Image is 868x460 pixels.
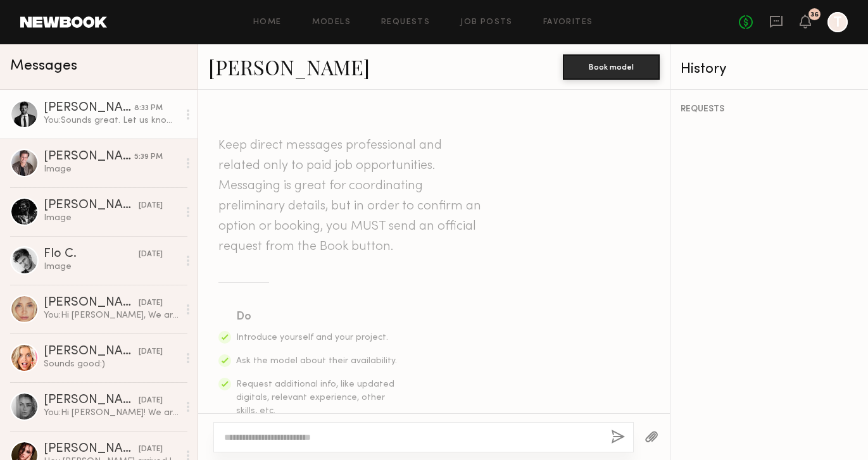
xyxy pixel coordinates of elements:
[44,394,139,407] div: [PERSON_NAME]
[236,333,388,342] span: Introduce yourself and your project.
[44,102,134,115] div: [PERSON_NAME]
[681,105,858,114] div: REQUESTS
[236,380,394,415] span: Request additional info, like updated digitals, relevant experience, other skills, etc.
[312,18,351,27] a: Models
[543,18,593,27] a: Favorites
[44,212,179,224] div: Image
[381,18,430,27] a: Requests
[681,62,858,77] div: History
[810,11,819,18] div: 36
[44,261,179,273] div: Image
[208,53,370,80] a: [PERSON_NAME]
[139,444,163,456] div: [DATE]
[44,115,179,127] div: You: Sounds great. Let us know when you can.
[139,346,163,358] div: [DATE]
[44,309,179,321] div: You: Hi [PERSON_NAME], We are planning a 3 hour shoot on [DATE] 10AM for our sister brand, [DATE]...
[563,54,660,80] button: Book model
[44,199,139,212] div: [PERSON_NAME]
[139,249,163,261] div: [DATE]
[44,358,179,370] div: Sounds good:)
[44,407,179,419] div: You: Hi [PERSON_NAME]! We are having another shoot for [DATE] Feelin'. We are shooting 8/6 at the...
[44,163,179,175] div: Image
[139,200,163,212] div: [DATE]
[236,308,398,326] div: Do
[10,59,77,73] span: Messages
[44,443,139,456] div: [PERSON_NAME]
[563,61,660,71] a: Book model
[44,345,139,358] div: [PERSON_NAME]
[827,12,848,32] a: T
[236,357,397,365] span: Ask the model about their availability.
[44,151,134,163] div: [PERSON_NAME]
[253,18,282,27] a: Home
[44,297,139,309] div: [PERSON_NAME]
[460,18,513,27] a: Job Posts
[134,151,163,163] div: 5:39 PM
[44,248,139,261] div: Flo C.
[218,135,484,257] header: Keep direct messages professional and related only to paid job opportunities. Messaging is great ...
[139,297,163,309] div: [DATE]
[139,395,163,407] div: [DATE]
[134,103,163,115] div: 8:33 PM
